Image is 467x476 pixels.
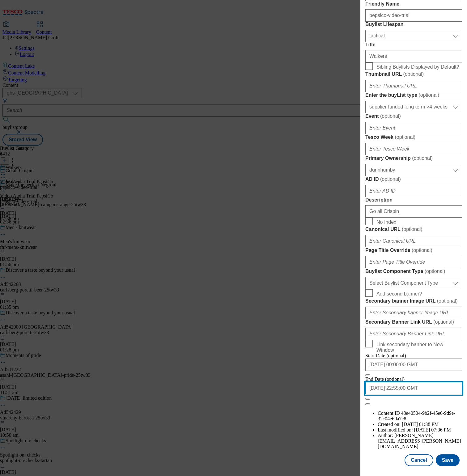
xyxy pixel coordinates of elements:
[365,42,462,48] label: Title
[376,291,422,297] span: Add second banner?
[365,268,462,274] label: Buylist Component Type
[365,376,405,382] span: End Date (optional)
[365,247,462,253] label: Page Title Override
[380,176,401,182] span: ( optional )
[365,134,462,140] label: Tesco Week
[365,71,462,77] label: Thumbnail URL
[365,398,370,400] button: Close
[365,197,462,203] label: Description
[414,427,451,432] span: [DATE] 07:36 PM
[365,155,462,161] label: Primary Ownership
[365,374,370,376] button: Close
[412,155,433,161] span: ( optional )
[365,298,462,304] label: Secondary banner Image URL
[365,319,462,325] label: Secondary Banner Link URL
[365,9,462,22] input: Enter Friendly Name
[376,64,459,70] span: Sibling Buylists Displayed by Default?
[433,319,454,325] span: ( optional )
[437,298,458,304] span: ( optional )
[365,205,462,218] input: Enter Description
[365,256,462,268] input: Enter Page Title Override
[365,328,462,340] input: Enter Secondary Banner Link URL
[425,269,445,274] span: ( optional )
[403,71,424,77] span: ( optional )
[365,235,462,247] input: Enter Canonical URL
[365,307,462,319] input: Enter Secondary banner Image URL
[412,248,432,253] span: ( optional )
[378,410,456,421] span: 48e40504-9b2f-45e6-9d9e-32c04e6da7c8
[365,226,462,232] label: Canonical URL
[378,427,462,433] li: Last modified on:
[376,219,396,225] span: No Index
[378,433,461,449] span: [PERSON_NAME][EMAIL_ADDRESS][PERSON_NAME][DOMAIN_NAME]
[418,92,439,98] span: ( optional )
[402,422,439,427] span: [DATE] 01:38 PM
[365,113,462,119] label: Event
[395,134,415,140] span: ( optional )
[365,143,462,155] input: Enter Tesco Week
[402,227,422,232] span: ( optional )
[365,176,462,182] label: AD ID
[365,80,462,92] input: Enter Thumbnail URL
[378,410,462,422] li: Content ID
[376,342,460,353] span: Link secondary banner to New Window
[378,422,462,427] li: Created on:
[378,433,462,449] li: Author:
[365,92,462,98] label: Enter the buyList type
[365,382,462,394] input: Enter Date
[365,50,462,62] input: Enter Title
[380,113,401,119] span: ( optional )
[365,185,462,197] input: Enter AD ID
[365,359,462,371] input: Enter Date
[405,454,433,466] button: Cancel
[436,454,460,466] button: Save
[365,22,462,27] label: Buylist Lifespan
[365,353,406,358] span: Start Date (optional)
[365,122,462,134] input: Enter Event
[365,1,462,7] label: Friendly Name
